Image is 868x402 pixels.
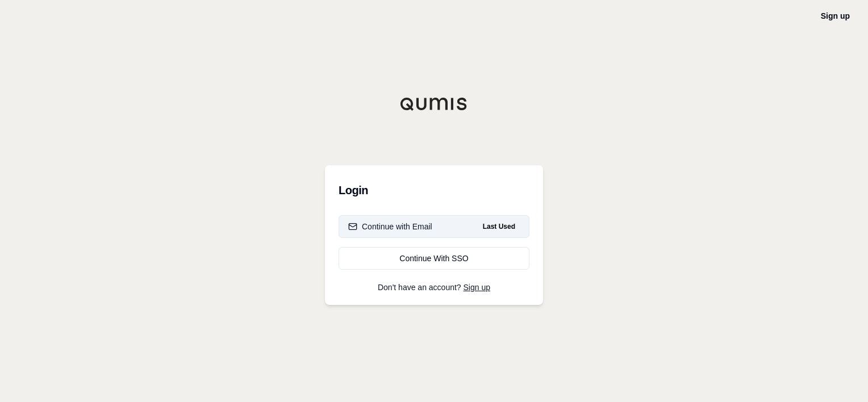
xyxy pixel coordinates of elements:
[400,97,468,111] img: Qumis
[464,283,490,292] a: Sign up
[821,11,850,20] a: Sign up
[348,253,520,264] div: Continue With SSO
[339,179,529,202] h3: Login
[478,220,520,233] span: Last Used
[339,283,529,291] p: Don't have an account?
[339,215,529,238] button: Continue with EmailLast Used
[348,221,432,232] div: Continue with Email
[339,247,529,270] a: Continue With SSO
